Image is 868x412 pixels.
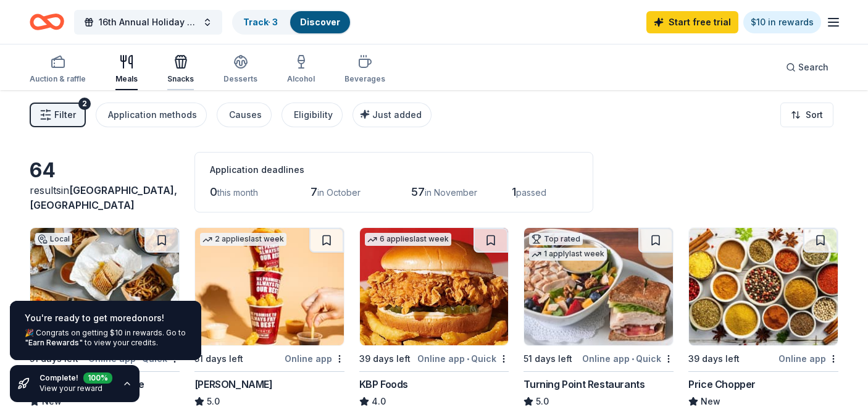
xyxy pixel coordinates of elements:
img: Image for Price Chopper [689,228,838,345]
div: Online app [285,351,344,366]
button: Track· 3Discover [232,10,351,35]
button: Sort [780,103,833,127]
div: 2 applies last week [200,233,286,246]
div: Price Chopper [688,377,756,392]
button: Search [776,55,838,80]
div: 64 [30,158,180,183]
div: Eligibility [294,107,333,122]
span: 5.0 [207,394,220,409]
img: Image for Turning Point Restaurants [524,228,673,345]
span: • [632,354,634,364]
div: Online app Quick [582,351,674,366]
div: Turning Point Restaurants [524,377,645,392]
div: 6 applies last week [365,233,451,246]
button: 16th Annual Holiday Auction [74,10,222,35]
div: Application deadlines [210,162,578,177]
span: 1 [512,185,516,198]
button: Beverages [344,49,385,90]
span: in November [425,187,477,198]
a: Discover [300,17,340,27]
div: 2 [78,98,91,110]
img: Image for Sheetz [195,228,344,345]
div: 39 days left [688,351,740,366]
div: 100 % [83,371,112,382]
span: in October [317,187,361,198]
span: passed [516,187,546,198]
img: Image for The Couch Tomato Cafe [30,228,179,345]
button: Desserts [223,49,257,90]
div: 🎉 Congrats on getting $10 in rewards. Go to to view your credits. [25,328,186,348]
span: • [467,354,469,364]
div: Desserts [223,74,257,84]
span: 5.0 [536,394,549,409]
button: Meals [115,49,138,90]
span: 0 [210,185,217,198]
button: Filter2 [30,103,86,127]
button: Alcohol [287,49,315,90]
div: KBP Foods [359,377,408,392]
button: Auction & raffle [30,49,86,90]
div: Application methods [108,107,197,122]
div: results [30,183,180,212]
span: 7 [311,185,317,198]
button: Snacks [167,49,194,90]
div: Meals [115,74,138,84]
a: "Earn Rewards" [25,338,83,348]
div: Online app [778,351,838,366]
a: Track· 3 [243,17,278,27]
div: Local [35,233,72,245]
div: Causes [229,107,262,122]
button: Eligibility [282,103,343,127]
div: 1 apply last week [529,248,607,261]
span: New [701,394,720,409]
div: Alcohol [287,74,315,84]
div: Snacks [167,74,194,84]
span: Just added [372,109,422,120]
div: 51 days left [524,351,572,366]
div: Auction & raffle [30,74,86,84]
a: Start free trial [646,11,738,33]
button: Application methods [96,103,207,127]
div: Beverages [344,74,385,84]
span: 16th Annual Holiday Auction [99,15,198,30]
div: Top rated [529,233,583,245]
div: You're ready to get more donors ! [25,311,186,326]
div: 51 days left [194,351,243,366]
div: [PERSON_NAME] [194,377,273,392]
a: Home [30,7,64,36]
div: 39 days left [359,351,411,366]
div: Online app Quick [417,351,509,366]
span: this month [217,187,258,198]
div: Complete! [40,372,112,384]
a: View your reward [40,384,102,393]
span: Sort [806,107,823,122]
button: Just added [353,103,432,127]
span: Search [798,60,828,75]
span: 57 [411,185,425,198]
a: $10 in rewards [743,11,821,33]
span: in [30,184,177,211]
span: 4.0 [372,394,386,409]
button: Causes [217,103,272,127]
span: Filter [54,107,76,122]
img: Image for KBP Foods [360,228,509,345]
span: [GEOGRAPHIC_DATA], [GEOGRAPHIC_DATA] [30,184,177,211]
